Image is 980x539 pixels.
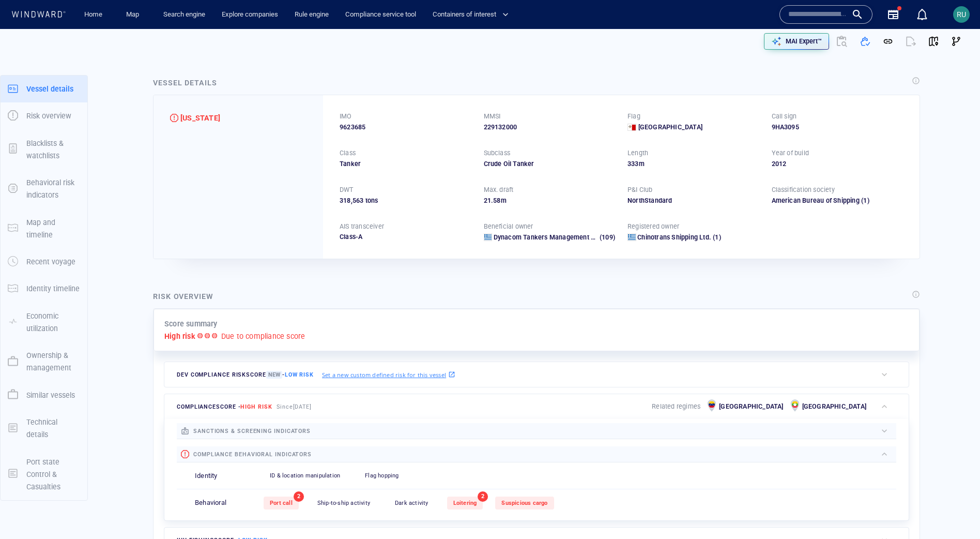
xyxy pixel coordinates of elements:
[484,185,514,194] p: Max. draft
[951,4,972,25] button: RU
[26,110,71,122] p: Risk overview
[945,30,968,53] button: Visual Link Analysis
[936,492,972,531] iframe: Chat
[627,112,640,121] p: Flag
[177,371,314,379] span: Dev Compliance risk score -
[627,222,679,231] p: Registered owner
[598,233,615,242] span: (109)
[627,148,648,158] p: Length
[341,6,420,24] a: Compliance service tool
[1,356,87,366] a: Ownership & management
[1,317,87,326] a: Economic utilization
[1,303,87,342] button: Economic utilization
[193,451,312,458] span: compliance behavioral indicators
[484,197,491,204] span: 21
[270,472,340,479] span: ID & location manipulation
[1,111,87,121] a: Risk overview
[1,144,87,154] a: Blacklists & watchlists
[218,6,282,24] button: Explore companies
[1,275,87,302] button: Identity timeline
[627,185,653,194] p: P&I Club
[395,500,428,506] span: Dark activity
[26,389,75,401] p: Similar vessels
[1,130,87,170] button: Blacklists & watchlists
[922,30,945,53] button: View on map
[322,370,446,379] p: Set a new custom defined risk for this vessel
[26,282,80,295] p: Identity timeline
[860,196,903,205] span: (1)
[365,472,399,479] span: Flag hopping
[491,197,493,204] span: .
[484,159,616,169] div: Crude Oil Tanker
[340,123,365,132] span: 9623685
[639,160,645,168] span: m
[484,112,501,121] p: MMSI
[266,371,282,379] span: New
[453,500,477,506] span: Loitering
[786,37,822,46] p: MAI Expert™
[180,112,220,124] span: TEXAS
[76,6,110,24] button: Home
[1,102,87,129] button: Risk overview
[340,159,471,169] div: Tanker
[322,369,455,380] a: Set a new custom defined risk for this vessel
[290,6,333,24] a: Rule engine
[484,123,616,132] div: 229132000
[501,197,507,204] span: m
[802,402,866,411] p: [GEOGRAPHIC_DATA]
[26,256,75,268] p: Recent voyage
[478,491,488,502] span: 2
[719,402,783,411] p: [GEOGRAPHIC_DATA]
[340,196,471,205] div: 318,563 tons
[26,416,80,441] p: Technical details
[1,342,87,382] button: Ownership & management
[26,216,80,242] p: Map and timeline
[1,169,87,209] button: Behavioral risk indicators
[493,197,500,204] span: 58
[772,112,797,121] p: Call sign
[638,123,702,132] span: [GEOGRAPHIC_DATA]
[340,233,362,241] span: Class-A
[494,233,601,241] span: Dynacom Tankers Management Ltd
[916,8,928,21] div: Notification center
[294,491,304,502] span: 2
[627,160,639,168] span: 333
[637,233,721,242] a: Chinotrans Shipping Ltd. (1)
[277,403,312,410] span: Since [DATE]
[484,148,511,158] p: Subclass
[772,196,904,205] div: American Bureau of Shipping
[1,209,87,249] button: Map and timeline
[340,112,352,121] p: IMO
[772,185,835,194] p: Classification society
[1,76,87,102] button: Vessel details
[340,222,384,231] p: AIS transceiver
[1,469,87,478] a: Port state Control & Casualties
[1,382,87,409] button: Similar vessels
[26,83,73,95] p: Vessel details
[159,6,209,24] a: Search engine
[1,283,87,293] a: Identity timeline
[484,222,533,231] p: Beneficial owner
[340,185,354,194] p: DWT
[26,456,80,493] p: Port state Control & Casualties
[164,330,195,342] p: High risk
[772,159,904,169] div: 2012
[1,448,87,501] button: Port state Control & Casualties
[26,137,80,162] p: Blacklists & watchlists
[153,77,217,89] div: Vessel details
[285,371,314,378] span: Low risk
[180,112,220,124] div: [US_STATE]
[340,148,356,158] p: Class
[772,196,860,205] div: American Bureau of Shipping
[1,83,87,93] a: Vessel details
[854,30,877,53] button: Add to vessel list
[1,248,87,275] button: Recent voyage
[637,233,711,241] span: Chinotrans Shipping Ltd.
[433,9,509,21] span: Containers of interest
[195,498,226,508] p: Behavioral
[627,196,759,205] div: NorthStandard
[772,148,809,158] p: Year of build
